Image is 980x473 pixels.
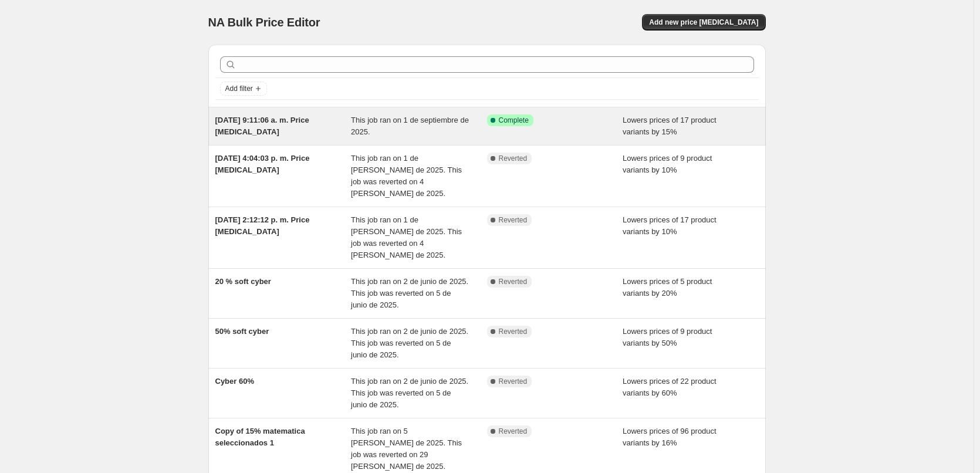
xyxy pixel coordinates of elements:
[215,116,309,136] span: [DATE] 9:11:06 a. m. Price [MEDICAL_DATA]
[351,327,468,359] span: This job ran on 2 de junio de 2025. This job was reverted on 5 de junio de 2025.
[351,277,468,309] span: This job ran on 2 de junio de 2025. This job was reverted on 5 de junio de 2025.
[351,215,462,259] span: This job ran on 1 de [PERSON_NAME] de 2025. This job was reverted on 4 [PERSON_NAME] de 2025.
[649,18,758,27] span: Add new price [MEDICAL_DATA]
[623,427,717,447] span: Lowers prices of 96 product variants by 16%
[642,14,765,31] button: Add new price [MEDICAL_DATA]
[623,154,712,174] span: Lowers prices of 9 product variants by 10%
[208,16,320,29] span: NA Bulk Price Editor
[499,377,528,386] span: Reverted
[351,154,462,198] span: This job ran on 1 de [PERSON_NAME] de 2025. This job was reverted on 4 [PERSON_NAME] de 2025.
[215,327,269,336] span: 50% soft cyber
[215,154,310,174] span: [DATE] 4:04:03 p. m. Price [MEDICAL_DATA]
[215,277,271,286] span: 20 % soft cyber
[623,327,712,347] span: Lowers prices of 9 product variants by 50%
[225,84,253,93] span: Add filter
[499,154,528,163] span: Reverted
[220,82,267,96] button: Add filter
[623,377,717,397] span: Lowers prices of 22 product variants by 60%
[351,116,469,136] span: This job ran on 1 de septiembre de 2025.
[623,277,712,298] span: Lowers prices of 5 product variants by 20%
[499,327,528,336] span: Reverted
[623,215,717,236] span: Lowers prices of 17 product variants by 10%
[623,116,717,136] span: Lowers prices of 17 product variants by 15%
[215,377,254,386] span: Cyber 60%
[499,116,529,125] span: Complete
[351,377,468,409] span: This job ran on 2 de junio de 2025. This job was reverted on 5 de junio de 2025.
[215,427,305,447] span: Copy of 15% matematica seleccionados 1
[215,215,310,236] span: [DATE] 2:12:12 p. m. Price [MEDICAL_DATA]
[499,277,528,286] span: Reverted
[351,427,462,471] span: This job ran on 5 [PERSON_NAME] de 2025. This job was reverted on 29 [PERSON_NAME] de 2025.
[499,215,528,225] span: Reverted
[499,427,528,436] span: Reverted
